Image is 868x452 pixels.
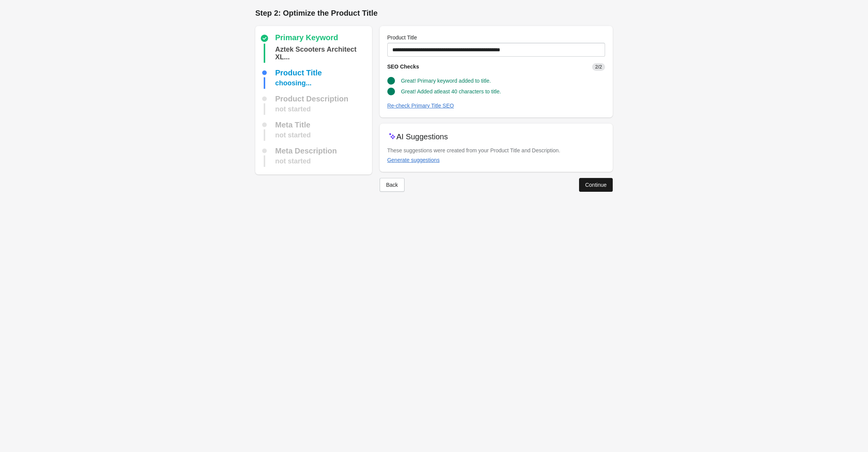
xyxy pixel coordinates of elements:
[387,157,440,163] div: Generate suggestions
[387,147,560,153] span: These suggestions were created from your Product Title and Description.
[275,103,311,115] div: not started
[401,78,491,84] span: Great! Primary keyword added to title.
[275,34,338,43] div: Primary Keyword
[592,63,605,71] span: 2/2
[579,178,613,192] button: Continue
[275,44,369,63] div: Aztek Scooters Architect XL Wheels
[585,182,607,188] div: Continue
[275,95,348,103] div: Product Description
[386,182,398,188] div: Back
[384,99,457,113] button: Re-check Primary Title SEO
[275,129,311,141] div: not started
[275,69,322,77] div: Product Title
[275,155,311,167] div: not started
[255,8,613,18] h1: Step 2: Optimize the Product Title
[275,147,337,155] div: Meta Description
[275,121,310,129] div: Meta Title
[401,88,501,95] span: Great! Added atleast 40 characters to title.
[387,34,417,41] label: Product Title
[387,64,419,70] span: SEO Checks
[396,131,448,142] p: AI Suggestions
[380,178,405,192] button: Back
[384,153,443,167] button: Generate suggestions
[275,77,312,89] div: choosing...
[387,103,454,109] div: Re-check Primary Title SEO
